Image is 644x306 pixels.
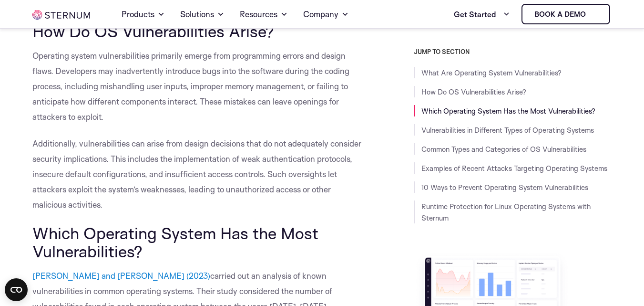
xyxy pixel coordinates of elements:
[180,1,225,28] a: Solutions
[421,183,588,192] a: 10 Ways to Prevent Operating System Vulnerabilities
[590,11,597,18] img: sternum iot
[421,68,562,77] a: What Are Operating System Vulnerabilities?
[303,1,349,28] a: Company
[32,223,318,261] span: Which Operating System Has the Most Vulnerabilities?
[32,10,91,20] img: sternum iot
[32,271,210,281] a: [PERSON_NAME] and [PERSON_NAME] (2023)
[5,278,28,301] button: Open CMP widget
[421,145,586,154] a: Common Types and Categories of OS Vulnerabilities
[421,202,591,222] a: Runtime Protection for Linux Operating Systems with Sternum
[32,21,274,41] span: How Do OS Vulnerabilities Arise?
[240,1,288,28] a: Resources
[421,126,594,135] a: Vulnerabilities in Different Types of Operating Systems
[414,48,612,55] h3: JUMP TO SECTION
[32,51,349,122] span: Operating system vulnerabilities primarily emerge from programming errors and design flaws. Devel...
[122,1,165,28] a: Products
[32,138,361,210] span: Additionally, vulnerabilities can arise from design decisions that do not adequately consider sec...
[421,106,595,116] a: Which Operating System Has the Most Vulnerabilities?
[421,87,526,96] a: How Do OS Vulnerabilities Arise?
[421,164,607,173] a: Examples of Recent Attacks Targeting Operating Systems
[521,4,610,24] a: Book a demo
[454,5,510,24] a: Get Started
